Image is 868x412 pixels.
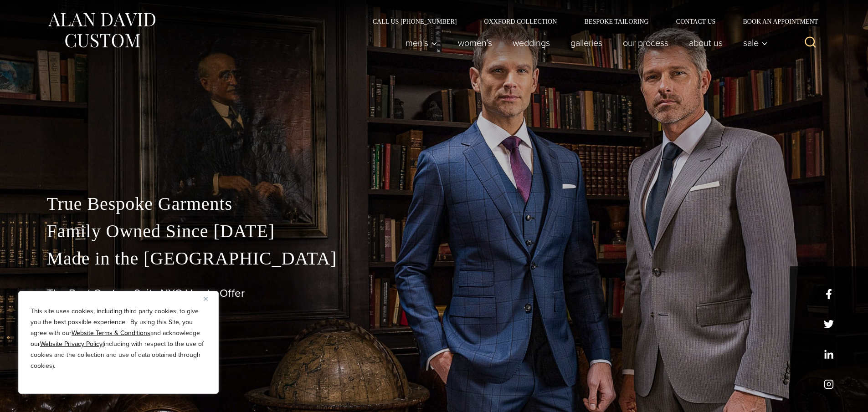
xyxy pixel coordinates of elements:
span: Men’s [406,38,437,47]
button: View Search Form [800,32,822,54]
p: This site uses cookies, including third party cookies, to give you the best possible experience. ... [31,306,206,371]
nav: Primary Navigation [395,34,772,52]
h1: The Best Custom Suits NYC Has to Offer [47,287,822,300]
a: Website Privacy Policy [40,339,103,349]
a: Website Terms & Conditions [72,328,150,338]
p: True Bespoke Garments Family Owned Since [DATE] Made in the [GEOGRAPHIC_DATA] [47,190,822,272]
a: Contact Us [663,18,729,25]
a: Book an Appointment [729,18,821,25]
a: Call Us [PHONE_NUMBER] [359,18,471,25]
img: Close [204,297,208,301]
a: Oxxford Collection [470,18,570,25]
a: weddings [502,34,560,52]
a: Galleries [560,34,612,52]
span: Sale [743,38,768,47]
button: Close [204,293,215,304]
img: Alan David Custom [47,10,156,51]
a: Our Process [612,34,678,52]
a: Bespoke Tailoring [570,18,662,25]
nav: Secondary Navigation [359,18,822,25]
a: About Us [678,34,733,52]
a: Women’s [447,34,502,52]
